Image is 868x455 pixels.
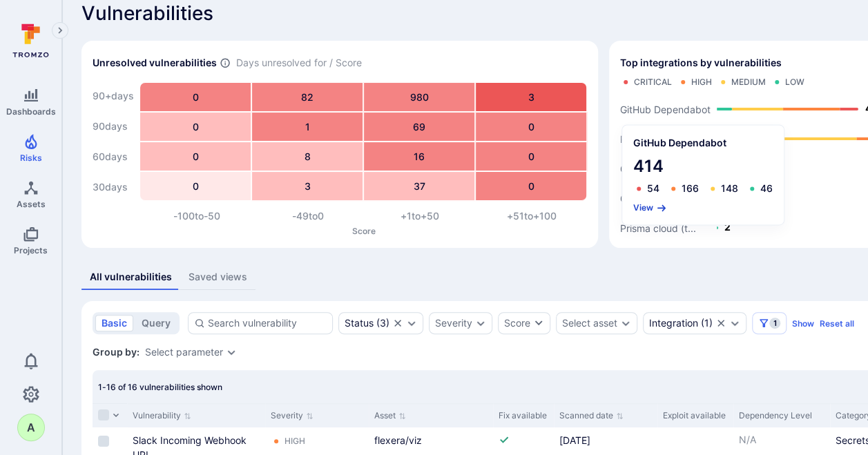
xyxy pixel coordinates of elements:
button: Clear selection [715,318,726,329]
text: GitHub Dependabot [620,104,711,115]
span: Dashboards [6,106,56,117]
div: 8 [252,142,363,171]
button: Select asset [562,318,617,329]
button: Expand dropdown [406,318,417,329]
button: Sort by Vulnerability [133,410,191,421]
button: Status(3) [345,318,389,329]
button: Expand navigation menu [52,22,68,39]
div: grouping parameters [145,347,237,358]
button: basic [95,315,133,331]
div: +51 to +100 [476,209,588,223]
input: Search vulnerability [208,316,327,330]
div: Exploit available [663,409,728,422]
h2: Unresolved vulnerabilities [93,56,217,70]
div: 0 [476,172,586,200]
span: Number of vulnerabilities in status ‘Open’ ‘Triaged’ and ‘In process’ divided by score and scanne... [220,56,231,70]
button: Expand dropdown [475,318,486,329]
div: 30 days [93,173,134,201]
div: Fix available [499,409,548,422]
button: Filters [752,312,787,334]
button: A [17,414,45,441]
div: 54 [647,183,659,194]
div: andras.nemes@snowsoftware.com [17,414,45,441]
span: 1-16 of 16 vulnerabilities shown [98,382,222,392]
span: Vulnerabilities [81,2,213,24]
button: Integration(1) [649,318,713,329]
div: 1 [252,113,363,141]
button: Select parameter [145,347,223,358]
div: Critical [634,77,672,88]
div: 980 [364,83,474,111]
div: 69 [364,113,474,141]
div: ( 3 ) [345,318,389,329]
button: Score [498,312,550,334]
p: N/A [739,433,824,447]
div: -49 to 0 [253,209,365,223]
span: Assets [17,199,46,209]
div: 16 [364,142,474,171]
button: Expand dropdown [620,318,631,329]
a: flexera/viz [374,434,422,446]
span: Days unresolved for / Score [236,56,362,70]
div: 90 days [93,113,134,140]
div: +1 to +50 [364,209,476,223]
div: 0 [140,142,251,171]
div: 0 [476,113,586,141]
div: High [691,77,712,88]
div: Integration [649,318,698,329]
div: Dependency Level [739,409,824,422]
div: Medium [731,77,766,88]
p: Score [141,226,587,236]
div: High [284,436,305,447]
i: Expand navigation menu [55,25,65,37]
button: Reset all [820,318,854,329]
button: View [633,202,667,213]
div: 82 [252,83,363,111]
span: Select row [98,436,109,447]
div: All vulnerabilities [90,270,172,284]
button: Expand dropdown [226,347,237,358]
div: 60 days [93,143,134,171]
button: Severity [435,318,472,329]
span: Risks [20,153,42,163]
text: Prisma cloud (t... [620,222,696,234]
div: 0 [476,142,586,171]
div: -100 to -50 [141,209,253,223]
div: 3 [252,172,363,200]
button: query [135,315,177,331]
div: ( 1 ) [649,318,713,329]
div: [DATE] [559,433,652,447]
div: 37 [364,172,474,200]
span: Select all rows [98,409,109,420]
div: 3 [476,83,586,111]
button: Clear selection [392,318,403,329]
div: 0 [140,83,251,111]
span: Top integrations by vulnerabilities [620,56,782,70]
button: Sort by Scanned date [559,410,624,421]
div: 46 [760,183,773,194]
div: 90+ days [93,82,134,110]
span: Projects [14,245,48,255]
div: 0 [140,172,251,200]
span: GitHub Dependabot [633,136,773,150]
span: Group by: [93,345,139,359]
button: Show [792,318,814,329]
button: Sort by Asset [374,410,406,421]
button: Sort by Severity [271,410,314,421]
div: 148 [721,183,738,194]
div: 0 [140,113,251,141]
div: Saved views [189,270,247,284]
span: 1 [769,318,780,329]
span: 414 [633,155,773,177]
div: Low [785,77,804,88]
div: 166 [682,183,699,194]
button: Expand dropdown [729,318,740,329]
div: Status [345,318,374,329]
div: Score [504,316,530,330]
